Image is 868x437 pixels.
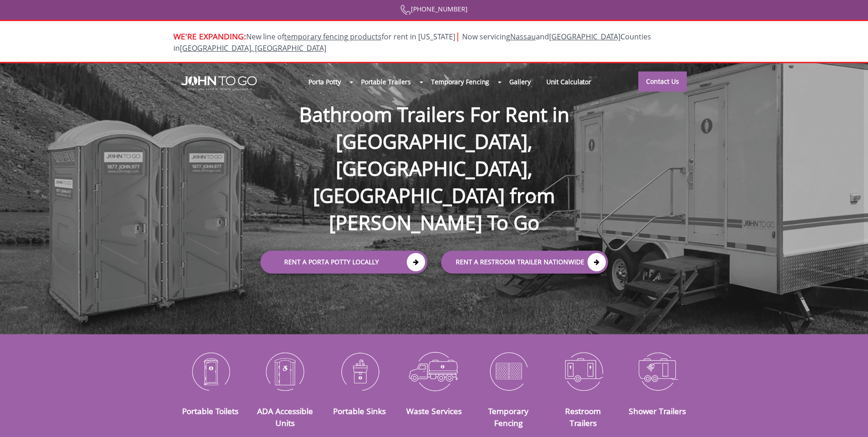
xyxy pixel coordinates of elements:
a: Temporary Fencing [423,72,497,92]
img: Portable-Sinks-icon_N.png [329,347,390,395]
img: Temporary-Fencing-cion_N.png [478,347,539,395]
img: Portable-Toilets-icon_N.png [180,347,241,395]
span: New line of for rent in [US_STATE] [173,32,651,53]
a: Rent a Porta Potty Locally [260,251,427,274]
a: Unit Calculator [539,72,599,92]
a: Portable Sinks [333,405,386,416]
a: Nassau [510,32,536,42]
span: WE'RE EXPANDING: [173,31,246,42]
span: | [455,30,460,42]
img: Restroom-Trailers-icon_N.png [553,347,614,395]
a: Temporary Fencing [488,405,528,428]
a: Porta Potty [301,72,349,92]
a: [GEOGRAPHIC_DATA], [GEOGRAPHIC_DATA] [180,43,326,53]
span: Now servicing and Counties in [173,32,651,53]
a: rent a RESTROOM TRAILER Nationwide [441,251,608,274]
img: ADA-Accessible-Units-icon_N.png [254,347,315,395]
a: Waste Services [406,405,462,416]
a: Contact Us [638,71,687,92]
a: Portable Trailers [353,72,419,92]
a: [PHONE_NUMBER] [400,5,468,13]
img: Shower-Trailers-icon_N.png [627,347,688,395]
a: Restroom Trailers [565,405,601,428]
a: Gallery [501,72,538,92]
a: [GEOGRAPHIC_DATA] [549,32,620,42]
a: temporary fencing products [284,32,382,42]
img: JOHN to go [181,76,257,91]
a: ADA Accessible Units [257,405,313,428]
h1: Bathroom Trailers For Rent in [GEOGRAPHIC_DATA], [GEOGRAPHIC_DATA], [GEOGRAPHIC_DATA] from [PERSO... [251,71,617,236]
img: Waste-Services-icon_N.png [404,347,464,395]
a: Shower Trailers [629,405,686,416]
a: Portable Toilets [182,405,238,416]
